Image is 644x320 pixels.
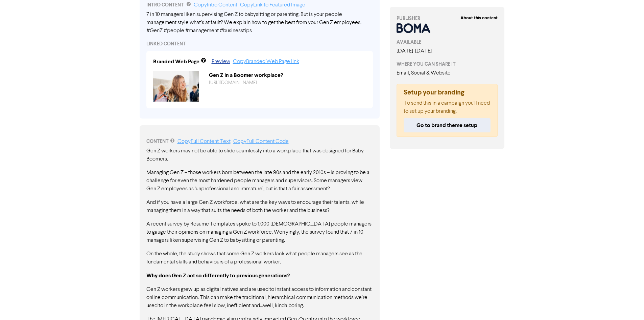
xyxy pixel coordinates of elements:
[397,39,498,46] div: AVAILABLE
[233,139,289,144] a: Copy Full Content Code
[146,147,373,163] p: Gen Z workers may not be able to slide seamlessly into a workplace that was designed for Baby Boo...
[404,88,491,97] h5: Setup your branding
[397,61,498,68] div: WHERE YOU CAN SHARE IT
[610,287,644,320] iframe: Chat Widget
[146,220,373,244] p: A recent survey by Resume Templates spoke to 1,000 [DEMOGRAPHIC_DATA] people managers to gauge th...
[460,15,498,21] strong: About this content
[146,169,373,193] p: Managing Gen Z – those workers born between the late 90s and the early 2010s – is proving to be a...
[397,69,498,77] div: Email, Social & Website
[209,80,257,85] a: [URL][DOMAIN_NAME]
[146,285,373,310] p: Gen Z workers grew up as digital natives and are used to instant access to information and consta...
[240,2,305,8] a: Copy Link to Featured Image
[404,118,491,132] button: Go to brand theme setup
[146,272,290,279] strong: Why does Gen Z act so differently to previous generations?
[146,10,373,35] div: 7 in 10 managers liken supervising Gen Z to babysitting or parenting. But is your people manageme...
[146,40,373,47] div: LINKED CONTENT
[204,79,371,86] div: https://public2.bomamarketing.com/cp/6ixxsfpVfCuzfWe3Bxqw6g?sa=xlRmhXFk
[194,2,237,8] a: Copy Intro Content
[177,139,231,144] a: Copy Full Content Text
[397,15,498,22] div: PUBLISHER
[146,250,373,266] p: On the whole, the study shows that some Gen Z workers lack what people managers see as the fundam...
[204,71,371,79] div: Gen Z in a Boomer workplace?
[146,1,373,9] div: INTRO CONTENT
[212,59,230,64] a: Preview
[233,59,299,64] a: Copy Branded Web Page link
[146,137,373,146] div: CONTENT
[404,99,491,115] p: To send this in a campaign you'll need to set up your branding.
[397,47,498,55] div: [DATE] - [DATE]
[153,58,199,66] div: Branded Web Page
[146,198,373,215] p: And if you have a large Gen Z workforce, what are the key ways to encourage their talents, while ...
